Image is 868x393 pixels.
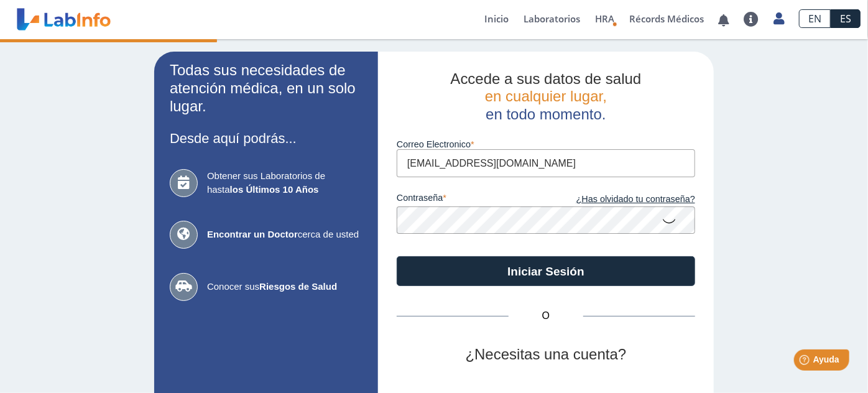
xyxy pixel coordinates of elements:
[595,12,614,25] span: HRA
[451,70,642,87] span: Accede a sus datos de salud
[799,9,831,28] a: EN
[207,229,298,239] b: Encontrar un Doctor
[509,308,583,323] span: O
[397,346,695,364] h2: ¿Necesitas una cuenta?
[397,139,695,149] label: Correo Electronico
[546,193,695,206] a: ¿Has olvidado tu contraseña?
[207,280,362,294] span: Conocer sus
[486,106,606,123] span: en todo momento.
[397,193,546,206] label: contraseña
[485,88,607,104] span: en cualquier lugar,
[757,344,854,379] iframe: Help widget launcher
[207,228,362,242] span: cerca de usted
[397,256,695,286] button: Iniciar Sesión
[831,9,861,28] a: ES
[207,169,362,197] span: Obtener sus Laboratorios de hasta
[170,131,362,146] h3: Desde aquí podrás...
[259,281,337,292] b: Riesgos de Salud
[230,184,319,195] b: los Últimos 10 Años
[170,62,362,115] h2: Todas sus necesidades de atención médica, en un solo lugar.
